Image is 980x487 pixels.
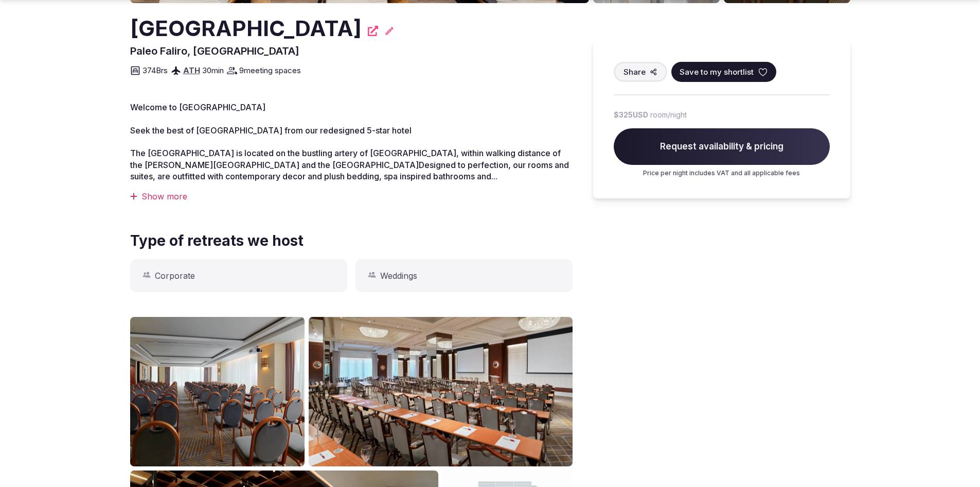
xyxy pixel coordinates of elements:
[650,110,687,120] span: room/night
[130,231,304,251] span: Type of retreats we host
[202,65,224,76] span: 30 min
[614,110,648,120] span: $325 USD
[130,102,265,112] span: Welcome to [GEOGRAPHIC_DATA]
[130,317,305,466] img: Venue gallery photo
[183,65,200,75] a: ATH
[309,317,573,466] img: Venue gallery photo
[671,62,776,82] button: Save to my shortlist
[623,66,646,77] span: Share
[680,66,754,77] span: Save to my shortlist
[130,148,569,181] span: The [GEOGRAPHIC_DATA] is located on the bustling artery of [GEOGRAPHIC_DATA], within walking dist...
[239,65,301,76] span: 9 meeting spaces
[614,62,667,82] button: Share
[130,45,299,57] span: Paleo Faliro, [GEOGRAPHIC_DATA]
[130,13,362,44] h2: [GEOGRAPHIC_DATA]
[130,191,573,202] div: Show more
[130,125,412,136] span: Seek the best of [GEOGRAPHIC_DATA] from our redesigned 5-star hotel
[142,65,168,76] span: 374 Brs
[614,169,830,178] p: Price per night includes VAT and all applicable fees
[614,128,830,165] span: Request availability & pricing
